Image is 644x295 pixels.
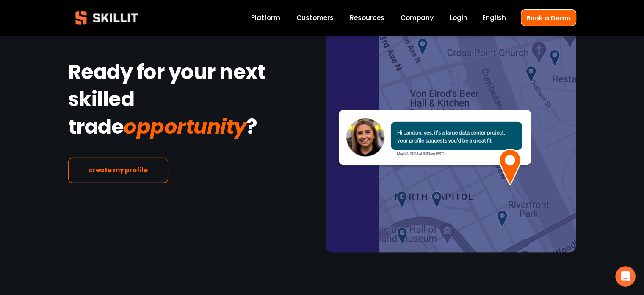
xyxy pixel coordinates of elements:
[68,5,145,31] img: Skillit
[124,112,246,141] em: opportunity
[482,12,506,24] div: language picker
[350,12,384,24] a: folder dropdown
[401,12,434,24] a: Company
[68,158,169,183] a: create my profile
[68,56,270,146] strong: Ready for your next skilled trade
[296,12,334,24] a: Customers
[350,13,384,22] span: Resources
[482,13,506,22] span: English
[521,9,576,26] a: Book a Demo
[615,266,636,287] iframe: Intercom live chat
[251,12,280,24] a: Platform
[450,12,467,24] a: Login
[246,111,257,146] strong: ?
